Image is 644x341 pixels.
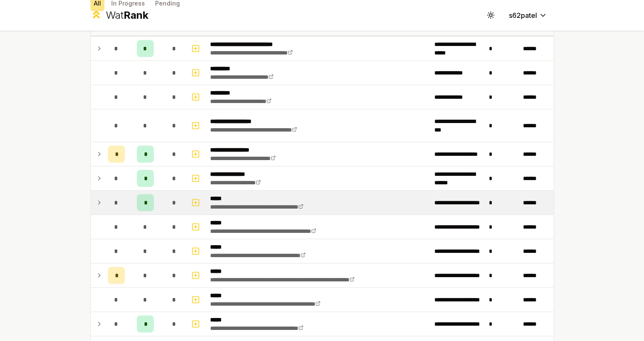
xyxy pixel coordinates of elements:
[90,9,149,22] a: WatRank
[124,9,148,21] span: Rank
[106,9,148,22] div: Wat
[509,10,537,20] span: s62patel
[502,8,554,23] button: s62patel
